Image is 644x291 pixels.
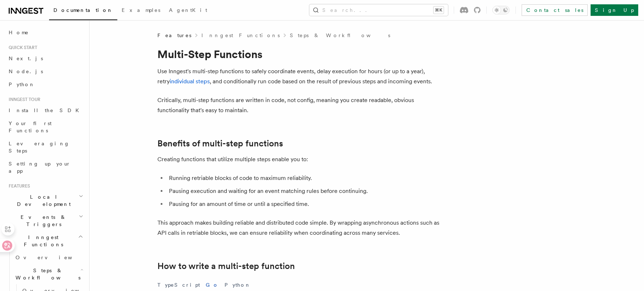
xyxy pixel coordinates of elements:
[9,120,52,133] span: Your first Functions
[13,267,80,281] span: Steps & Workflows
[9,69,43,74] span: Node.js
[6,234,78,248] span: Inngest Functions
[117,2,165,19] a: Examples
[9,56,43,61] span: Next.js
[6,117,85,137] a: Your first Functions
[6,45,37,50] span: Quick start
[6,213,79,228] span: Events & Triggers
[290,32,390,39] a: Steps & Workflows
[6,231,85,251] button: Inngest Functions
[13,264,85,284] button: Steps & Workflows
[6,183,30,189] span: Features
[6,52,85,65] a: Next.js
[157,66,446,87] p: Use Inngest's multi-step functions to safely coordinate events, delay execution for hours (or up ...
[157,138,283,149] a: Benefits of multi-step functions
[9,141,70,154] span: Leveraging Steps
[157,95,446,115] p: Critically, multi-step functions are written in code, not config, meaning you create readable, ob...
[167,199,446,209] li: Pausing for an amount of time or until a specified time.
[9,161,71,174] span: Setting up your app
[492,6,510,14] button: Toggle dark mode
[157,48,446,61] h1: Multi-Step Functions
[53,7,113,13] span: Documentation
[9,29,29,36] span: Home
[522,4,588,16] a: Contact sales
[157,154,446,164] p: Creating functions that utilize multiple steps enable you to:
[6,104,85,117] a: Install the SDK
[6,193,79,208] span: Local Development
[157,261,295,271] a: How to write a multi-step function
[6,97,40,102] span: Inngest tour
[591,4,638,16] a: Sign Up
[169,7,207,13] span: AgentKit
[165,2,212,19] a: AgentKit
[6,157,85,177] a: Setting up your app
[9,81,35,87] span: Python
[49,2,117,20] a: Documentation
[201,32,280,39] a: Inngest Functions
[16,255,90,260] span: Overview
[434,6,444,14] kbd: ⌘K
[6,26,85,39] a: Home
[9,107,83,113] span: Install the SDK
[309,4,448,16] button: Search...⌘K
[6,190,85,211] button: Local Development
[6,65,85,78] a: Node.js
[157,32,191,39] span: Features
[6,137,85,157] a: Leveraging Steps
[157,218,446,238] p: This approach makes building reliable and distributed code simple. By wrapping asynchronous actio...
[6,78,85,91] a: Python
[6,211,85,231] button: Events & Triggers
[122,7,160,13] span: Examples
[167,186,446,196] li: Pausing execution and waiting for an event matching rules before continuing.
[13,251,85,264] a: Overview
[167,173,446,183] li: Running retriable blocks of code to maximum reliability.
[170,78,210,85] a: individual steps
